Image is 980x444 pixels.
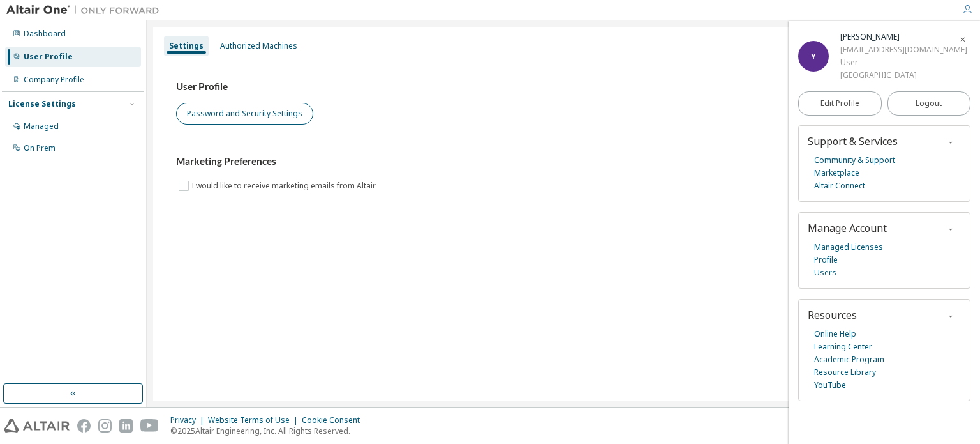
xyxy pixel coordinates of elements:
a: Marketplace [814,167,859,180]
div: Managed [24,121,59,132]
button: Logout [887,91,971,116]
span: Edit Profile [820,98,859,109]
div: [EMAIL_ADDRESS][DOMAIN_NAME] [840,43,967,56]
span: Y [811,51,816,62]
div: Privacy [170,415,208,425]
span: Support & Services [808,134,898,148]
div: YUMIN TANG [840,31,967,43]
img: altair_logo.svg [4,419,70,433]
a: Edit Profile [798,91,882,116]
img: Altair One [6,4,166,17]
a: Academic Program [814,353,884,366]
div: User [840,56,967,69]
div: On Prem [24,143,56,153]
div: Company Profile [24,75,84,85]
div: User Profile [24,52,73,62]
img: facebook.svg [77,419,91,433]
a: YouTube [814,379,846,392]
img: instagram.svg [98,419,112,433]
img: linkedin.svg [119,419,133,433]
button: Password and Security Settings [176,103,313,125]
img: youtube.svg [140,419,159,433]
a: Profile [814,254,838,266]
a: Managed Licenses [814,241,883,254]
a: Learning Center [814,341,872,353]
div: Dashboard [24,29,66,39]
a: Users [814,266,836,279]
div: License Settings [8,99,76,109]
div: Website Terms of Use [208,415,302,425]
span: Resources [808,308,857,322]
a: Community & Support [814,154,895,167]
h3: Marketing Preferences [176,155,951,168]
span: Logout [916,97,942,110]
div: [GEOGRAPHIC_DATA] [840,69,967,82]
p: © 2025 Altair Engineering, Inc. All Rights Reserved. [170,425,367,436]
a: Online Help [814,328,856,341]
a: Resource Library [814,366,876,379]
label: I would like to receive marketing emails from Altair [191,178,378,194]
div: Cookie Consent [302,415,367,425]
h3: User Profile [176,80,951,93]
a: Altair Connect [814,180,865,192]
div: Settings [169,41,204,51]
span: Manage Account [808,221,887,235]
div: Authorized Machines [220,41,297,51]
